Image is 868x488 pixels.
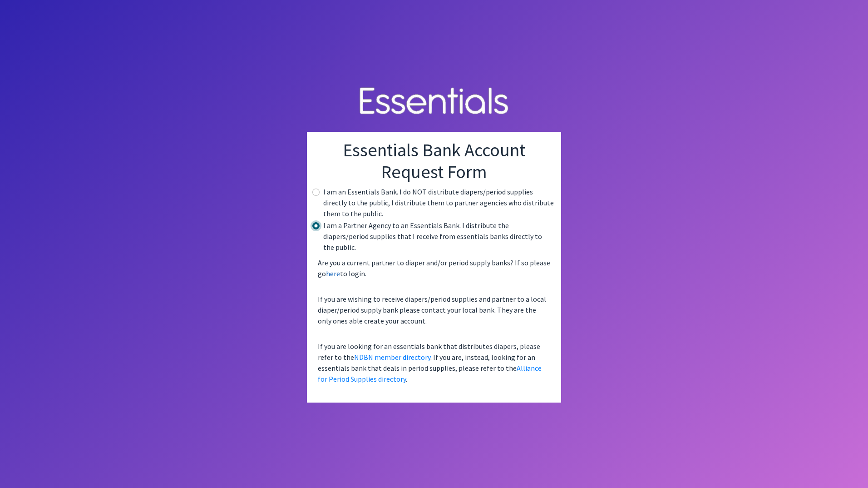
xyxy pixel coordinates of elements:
p: Are you a current partner to diaper and/or period supply banks? If so please go to login. [314,254,554,283]
label: I am a Partner Agency to an Essentials Bank. I distribute the diapers/period supplies that I rece... [323,220,554,253]
label: I am an Essentials Bank. I do NOT distribute diapers/period supplies directly to the public, I di... [323,186,554,219]
a: here [326,269,340,278]
img: Human Essentials [352,78,516,125]
h1: Essentials Bank Account Request Form [314,139,554,183]
p: If you are looking for an essentials bank that distributes diapers, please refer to the . If you ... [314,337,554,388]
a: Alliance for Period Supplies directory [318,364,542,383]
p: If you are wishing to receive diapers/period supplies and partner to a local diaper/period supply... [314,290,554,330]
a: NDBN member directory [354,353,430,362]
